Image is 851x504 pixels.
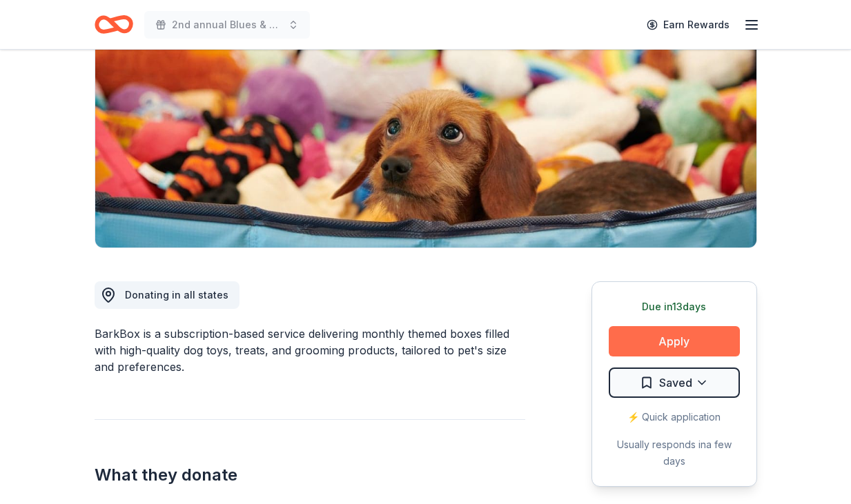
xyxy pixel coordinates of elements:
[609,326,740,356] button: Apply
[659,374,692,392] span: Saved
[638,12,738,37] a: Earn Rewards
[609,436,740,470] div: Usually responds in a few days
[95,325,525,375] div: BarkBox is a subscription-based service delivering monthly themed boxes filled with high-quality ...
[609,299,740,315] div: Due in 13 days
[95,464,525,486] h2: What they donate
[609,409,740,425] div: ⚡️ Quick application
[144,11,310,39] button: 2nd annual Blues & Brews Charity Crab Feast
[609,367,740,398] button: Saved
[172,17,282,33] span: 2nd annual Blues & Brews Charity Crab Feast
[95,8,133,41] a: Home
[125,289,228,301] span: Donating in all states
